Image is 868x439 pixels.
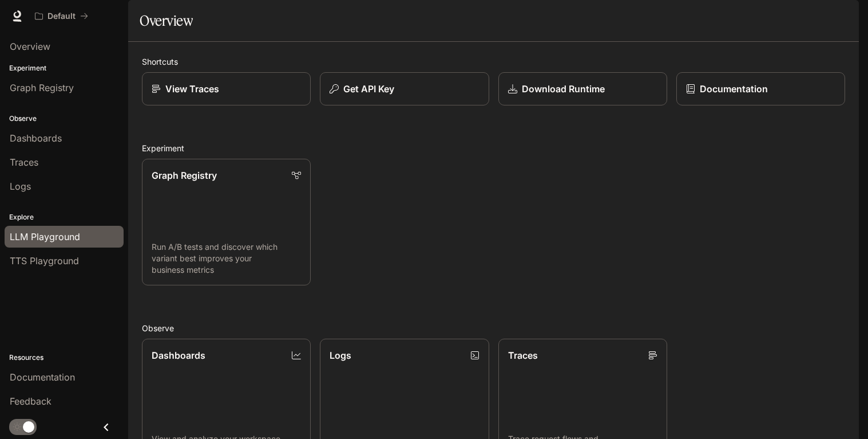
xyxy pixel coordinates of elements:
[330,348,351,362] p: Logs
[165,82,219,96] p: View Traces
[152,168,217,182] p: Graph Registry
[700,82,768,96] p: Documentation
[152,241,301,276] p: Run A/B tests and discover which variant best improves your business metrics
[320,72,489,105] button: Get API Key
[508,348,538,362] p: Traces
[140,9,193,32] h1: Overview
[498,72,667,105] a: Download Runtime
[142,142,845,154] h2: Experiment
[142,72,311,105] a: View Traces
[522,82,605,96] p: Download Runtime
[47,11,76,21] p: Default
[343,82,394,96] p: Get API Key
[142,322,845,334] h2: Observe
[152,348,205,362] p: Dashboards
[30,5,93,28] button: All workspaces
[142,56,845,68] h2: Shortcuts
[142,159,311,285] a: Graph RegistryRun A/B tests and discover which variant best improves your business metrics
[676,72,845,105] a: Documentation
